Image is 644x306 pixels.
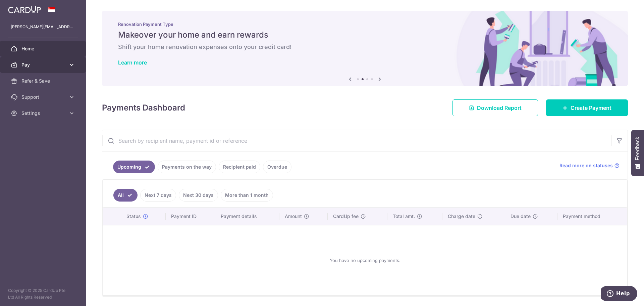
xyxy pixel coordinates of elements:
th: Payment ID [166,208,215,225]
span: Read more on statuses [559,162,613,169]
a: Learn more [118,59,147,66]
h6: Shift your home renovation expenses onto your credit card! [118,43,612,51]
a: Next 7 days [140,189,176,202]
p: [PERSON_NAME][EMAIL_ADDRESS][PERSON_NAME][DOMAIN_NAME] [11,24,75,30]
a: All [113,189,138,202]
a: More than 1 month [221,189,273,202]
span: Pay [21,61,66,68]
span: Support [21,94,66,100]
a: Next 30 days [179,189,218,202]
span: Feedback [635,137,641,160]
a: Recipient paid [219,161,260,173]
a: Upcoming [113,161,155,173]
p: Renovation Payment Type [118,21,612,27]
a: Read more on statuses [559,162,620,169]
span: Refer & Save [21,78,66,84]
span: Total amt. [393,213,415,220]
iframe: Opens a widget where you can find more information [601,286,637,303]
span: Charge date [448,213,475,220]
h5: Makeover your home and earn rewards [118,30,612,40]
a: Create Payment [546,99,628,116]
img: CardUp [8,5,41,13]
span: Amount [285,213,302,220]
img: Renovation banner [102,11,628,86]
span: Status [126,213,141,220]
th: Payment method [557,208,627,225]
a: Download Report [452,99,538,116]
span: Settings [21,110,66,117]
span: CardUp fee [333,213,359,220]
span: Download Report [477,104,522,112]
a: Payments on the way [158,161,216,173]
div: You have no upcoming payments. [111,231,619,290]
a: Overdue [263,161,291,173]
input: Search by recipient name, payment id or reference [102,130,611,151]
th: Payment details [215,208,280,225]
span: Due date [511,213,531,220]
span: Create Payment [571,104,611,112]
span: Home [21,45,66,52]
h4: Payments Dashboard [102,102,185,114]
button: Feedback - Show survey [631,130,644,176]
